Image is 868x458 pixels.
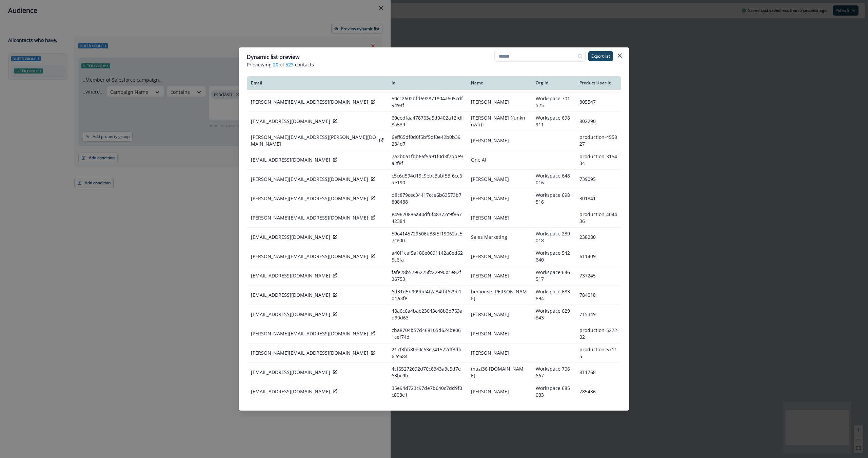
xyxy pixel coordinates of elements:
td: [PERSON_NAME] [467,305,531,324]
td: Workspace 542640 [532,247,575,266]
td: 7a2b0a1fbb66f5a91f0d3f7bbe9a2f8f [388,150,467,170]
td: 801841 [575,189,621,208]
td: 35e94d723c97de7b640c7dd9f0c808e1 [388,382,467,401]
td: 784018 [575,286,621,305]
td: production-527202 [575,324,621,343]
p: [PERSON_NAME][EMAIL_ADDRESS][DOMAIN_NAME] [251,330,368,337]
p: [EMAIL_ADDRESS][DOMAIN_NAME] [251,272,330,279]
div: Id [392,80,463,86]
td: 60eedfaa478763a5d0402a12fdf8a539 [388,112,467,131]
span: 20 [273,61,278,68]
p: [PERSON_NAME][EMAIL_ADDRESS][DOMAIN_NAME] [251,214,368,221]
td: Workspace 648016 [532,170,575,189]
div: Email [251,80,383,86]
td: Workspace 698516 [532,189,575,208]
td: 48a6c6a4bae23043c48b3d763ad90d63 [388,305,467,324]
td: One AI [467,150,531,170]
td: Workspace 629843 [532,305,575,324]
p: [PERSON_NAME][EMAIL_ADDRESS][DOMAIN_NAME] [251,99,368,105]
td: 811768 [575,363,621,382]
td: 785436 [575,382,621,401]
td: [PERSON_NAME] [467,266,531,286]
td: production-315434 [575,150,621,170]
td: d8c879cec34417cce6b63573b7808488 [388,189,467,208]
button: Close [614,50,625,61]
p: [PERSON_NAME][EMAIL_ADDRESS][PERSON_NAME][DOMAIN_NAME] [251,134,377,147]
td: [PERSON_NAME] [467,208,531,228]
td: 802290 [575,112,621,131]
td: 6eff65df0d0f5bf5df0e42b0b39284d7 [388,131,467,150]
td: 715349 [575,305,621,324]
td: 217f3bb80e0c63e741572df3db62c684 [388,343,467,363]
td: 611409 [575,247,621,266]
p: [EMAIL_ADDRESS][DOMAIN_NAME] [251,157,330,163]
td: production-404436 [575,208,621,228]
td: Workspace 701525 [532,92,575,112]
td: Workspace 685003 [532,382,575,401]
td: e49620886a40df0f48372c9f86742384 [388,208,467,228]
div: Name [471,80,527,86]
td: 6d31d5b909bd4f2a34fbf629b1d1a3fe [388,286,467,305]
td: [PERSON_NAME] [467,343,531,363]
span: 523 [285,61,294,68]
td: 4cf65272692d70c8343a3c5d7e63bc9b [388,363,467,382]
td: 59c4145729506b38f5f19062ac57ce00 [388,228,467,247]
p: [EMAIL_ADDRESS][DOMAIN_NAME] [251,118,330,125]
td: 238280 [575,228,621,247]
td: [PERSON_NAME] [467,170,531,189]
p: [PERSON_NAME][EMAIL_ADDRESS][DOMAIN_NAME] [251,350,368,356]
td: 737245 [575,266,621,286]
td: c5c6d594d19c9ebc3abf53f6cc6ae190 [388,170,467,189]
td: Sales Marketing [467,228,531,247]
button: Export list [588,51,613,61]
td: [PERSON_NAME] [467,189,531,208]
p: [EMAIL_ADDRESS][DOMAIN_NAME] [251,388,330,395]
td: [PERSON_NAME] [467,382,531,401]
p: Previewing of contacts [247,61,621,68]
td: Workspace 646517 [532,266,575,286]
td: 50cc2602bfd692871804a605cdf9494f [388,92,467,112]
p: [EMAIL_ADDRESS][DOMAIN_NAME] [251,369,330,376]
td: bemouse [PERSON_NAME] [467,286,531,305]
p: [EMAIL_ADDRESS][DOMAIN_NAME] [251,292,330,298]
td: 739095 [575,170,621,189]
p: [PERSON_NAME][EMAIL_ADDRESS][DOMAIN_NAME] [251,176,368,183]
td: [PERSON_NAME] {{unknown}} [467,112,531,131]
td: cba8704b57d468105d624be061cef74d [388,324,467,343]
td: a40f1caf5a180e0091142a6ed625c6fa [388,247,467,266]
div: Product User Id [579,80,617,86]
td: production-57115 [575,343,621,363]
td: Workspace 706667 [532,363,575,382]
td: [PERSON_NAME] [467,92,531,112]
td: fafe28b5796225fc22990b1e82f36753 [388,266,467,286]
td: Workspace 698911 [532,112,575,131]
td: production-455827 [575,131,621,150]
p: Export list [591,54,610,59]
div: Org Id [536,80,571,86]
td: Workspace 683894 [532,286,575,305]
p: [PERSON_NAME][EMAIL_ADDRESS][DOMAIN_NAME] [251,253,368,260]
p: Dynamic list preview [247,53,299,61]
td: [PERSON_NAME] [467,324,531,343]
td: 805547 [575,92,621,112]
td: muzi36 [DOMAIN_NAME] [467,363,531,382]
p: [EMAIL_ADDRESS][DOMAIN_NAME] [251,311,330,318]
td: Workspace 239018 [532,228,575,247]
td: [PERSON_NAME] [467,247,531,266]
p: [PERSON_NAME][EMAIL_ADDRESS][DOMAIN_NAME] [251,195,368,202]
p: [EMAIL_ADDRESS][DOMAIN_NAME] [251,234,330,241]
td: [PERSON_NAME] [467,131,531,150]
